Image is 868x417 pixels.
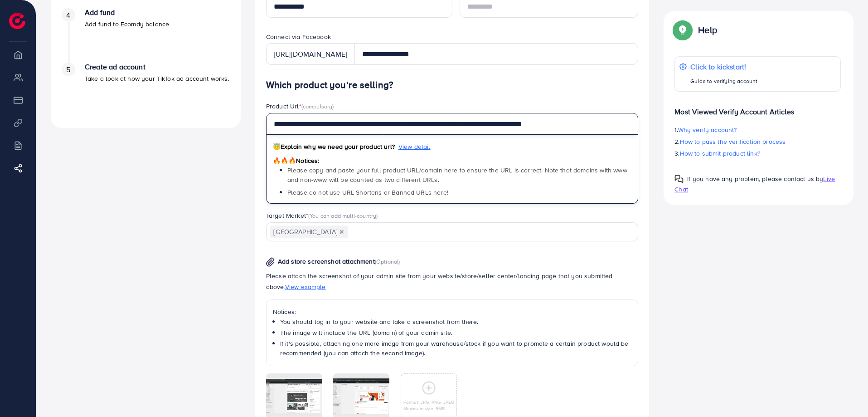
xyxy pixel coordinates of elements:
[280,317,632,326] li: You should log in to your website and take a screenshot from there.
[308,211,378,220] span: (You can add multi-country)
[678,125,737,134] span: Why verify account?
[85,8,169,17] h4: Add fund
[375,257,400,265] span: (Optional)
[85,63,229,71] h4: Create ad account
[266,270,639,292] p: Please attach the screenshot of your admin site from your website/store/seller center/landing pag...
[287,166,627,184] span: Please copy and paste your full product URL/domain here to ensure the URL is correct. Note that d...
[273,156,320,165] span: Notices:
[266,102,334,111] label: Product Url
[280,328,632,337] li: The image will include the URL (domain) of your admin site.
[266,32,331,41] label: Connect via Facebook
[273,142,395,151] span: Explain why we need your product url?
[266,211,378,220] label: Target Market
[333,378,389,414] img: img uploaded
[51,8,241,63] li: Add fund
[266,257,275,267] img: img
[278,257,375,266] span: Add store screenshot attachment
[266,43,355,65] div: [URL][DOMAIN_NAME]
[280,339,632,358] li: If it's possible, attaching one more image from your warehouse/stock if you want to promote a cer...
[674,136,841,147] p: 2.
[680,137,786,146] span: How to pass the verification process
[674,175,684,184] img: Popup guide
[674,22,691,38] img: Popup guide
[266,79,639,91] h4: Which product you’re selling?
[285,282,326,291] span: View example
[266,379,322,413] img: img uploaded
[273,156,296,165] span: 🔥🔥🔥
[674,99,841,117] p: Most Viewed Verify Account Articles
[829,376,861,410] iframe: Chat
[66,10,70,20] span: 4
[349,225,627,239] input: Search for option
[9,13,25,29] img: logo
[85,73,229,84] p: Take a look at how your TikTok ad account works.
[403,405,455,412] p: Maximum size: 5MB
[66,64,70,75] span: 5
[273,306,632,317] p: Notices:
[85,19,169,29] p: Add fund to Ecomdy balance
[674,124,841,135] p: 1.
[398,142,431,151] span: View detail
[273,142,281,151] span: 😇
[687,174,823,183] span: If you have any problem, please contact us by
[266,222,639,241] div: Search for option
[339,230,344,234] button: Deselect Pakistan
[690,76,757,87] p: Guide to verifying account
[690,61,757,72] p: Click to kickstart!
[680,149,760,158] span: How to submit product link?
[287,188,448,197] span: Please do not use URL Shortens or Banned URLs here!
[403,399,455,405] p: Format: JPG, PNG, JPEG
[698,25,717,35] p: Help
[301,102,334,110] span: (compulsory)
[674,148,841,159] p: 3.
[51,63,241,117] li: Create ad account
[270,226,348,238] span: [GEOGRAPHIC_DATA]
